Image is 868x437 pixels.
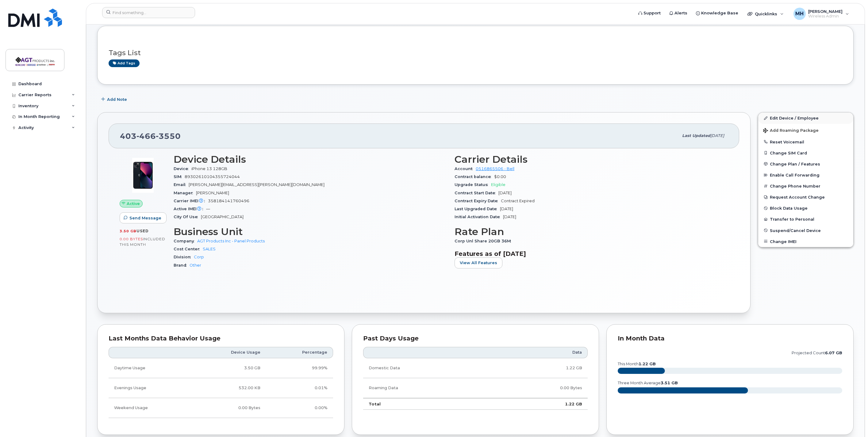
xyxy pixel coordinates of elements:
button: Change Phone Number [758,180,853,192]
span: Add Note [107,97,127,102]
a: AGT Products Inc - Panel Products [197,239,265,243]
tspan: 1.22 GB [639,362,656,366]
span: Initial Activation Date [455,215,503,219]
td: Weekend Usage [109,398,191,418]
span: Alerts [674,10,687,16]
div: In Month Data [618,336,842,342]
td: 532.00 KB [191,378,266,398]
a: Knowledge Base [692,7,743,19]
span: $0.00 [494,174,506,179]
div: Quicklinks [743,8,788,20]
a: Add tags [109,59,140,67]
span: included this month [120,237,165,247]
span: View All Features [460,260,497,266]
span: [DATE] [500,207,513,211]
span: — [206,207,210,211]
span: City Of Use [174,215,201,219]
span: Knowledge Base [701,10,738,16]
td: 3.50 GB [191,358,266,378]
h3: Device Details [174,154,447,165]
span: Active [127,201,140,207]
span: Add Roaming Package [763,128,819,134]
text: projected count [792,351,842,355]
span: Eligible [491,182,505,187]
span: Email [174,182,189,187]
div: Past Days Usage [363,336,588,342]
tr: Weekdays from 6:00pm to 8:00am [109,378,333,398]
span: Division [174,255,194,259]
button: Reset Voicemail [758,136,853,147]
span: 3550 [156,131,181,141]
td: 1.22 GB [489,358,588,378]
span: Upgrade Status [455,182,491,187]
span: Corp Unl Share 20GB 36M [455,239,514,243]
span: Active IMEI [174,207,206,211]
span: Enable Call Forwarding [770,173,820,177]
td: Roaming Data [363,378,489,398]
span: used [136,229,149,233]
span: Device [174,166,191,171]
tspan: 3.51 GB [661,381,678,385]
button: View All Features [455,257,502,268]
div: Last Months Data Behavior Usage [109,336,333,342]
th: Device Usage [191,347,266,358]
input: Find something... [102,7,195,18]
button: Request Account Change [758,192,853,203]
span: Contract Expiry Date [455,199,501,203]
span: [DATE] [710,133,724,138]
div: Matthew Haupt [789,8,853,20]
span: Company [174,239,197,243]
a: Edit Device / Employee [758,112,853,123]
span: Quicklinks [755,11,777,16]
span: 358184141760496 [208,199,249,203]
button: Transfer to Personal [758,214,853,225]
th: Percentage [266,347,333,358]
h3: Business Unit [174,226,447,237]
td: Total [363,398,489,410]
span: Last Upgraded Date [455,207,500,211]
span: 403 [120,131,181,141]
h3: Features as of [DATE] [455,250,728,257]
span: 89302610104355724044 [185,174,240,179]
a: 0516865506 - Bell [476,166,514,171]
span: Contract Start Date [455,191,498,195]
span: [GEOGRAPHIC_DATA] [201,215,244,219]
span: Carrier IMEI [174,199,208,203]
span: Suspend/Cancel Device [770,228,821,233]
button: Change IMEI [758,236,853,247]
span: Contract Expired [501,199,535,203]
a: Support [634,7,665,19]
span: Manager [174,191,196,195]
span: Change Plan / Features [770,161,820,166]
span: 3.50 GB [120,229,136,233]
span: Last updated [682,133,710,138]
td: 0.00 Bytes [191,398,266,418]
span: Cost Center [174,247,203,251]
span: [PERSON_NAME] [196,191,229,195]
span: Support [643,10,661,16]
td: 1.22 GB [489,398,588,410]
tr: Friday from 6:00pm to Monday 8:00am [109,398,333,418]
button: Change SIM Card [758,147,853,158]
span: 0.00 Bytes [120,237,143,241]
td: 0.00% [266,398,333,418]
td: Daytime Usage [109,358,191,378]
span: MH [795,10,804,17]
a: Corp [194,255,204,259]
img: image20231002-3703462-1ig824h.jpeg [125,157,161,194]
span: Account [455,166,476,171]
td: 0.01% [266,378,333,398]
h3: Carrier Details [455,154,728,165]
td: Evenings Usage [109,378,191,398]
th: Data [489,347,588,358]
text: this month [617,362,656,366]
button: Change Plan / Features [758,158,853,169]
span: Brand [174,263,190,268]
tspan: 6.07 GB [825,351,842,355]
button: Add Roaming Package [758,124,853,136]
td: 99.99% [266,358,333,378]
span: Wireless Admin [808,14,843,19]
button: Suspend/Cancel Device [758,225,853,236]
button: Enable Call Forwarding [758,169,853,180]
h3: Rate Plan [455,226,728,237]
